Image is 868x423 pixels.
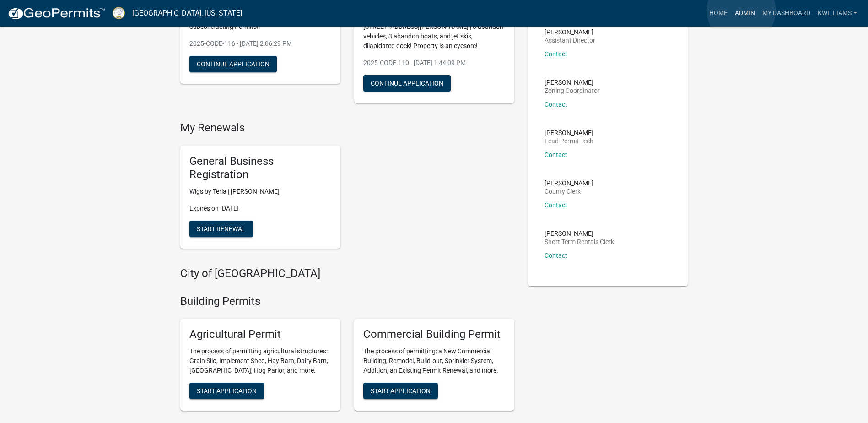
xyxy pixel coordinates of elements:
p: [PERSON_NAME] [545,29,595,35]
button: Continue Application [189,56,277,72]
button: Continue Application [363,75,451,92]
p: Assistant Director [545,37,595,43]
a: Contact [545,201,567,209]
img: Putnam County, Georgia [113,7,125,19]
p: [PERSON_NAME] [545,230,614,237]
h4: Building Permits [180,295,514,308]
p: The process of permitting: a New Commercial Building, Remodel, Build-out, Sprinkler System, Addit... [363,347,505,375]
p: 2025-CODE-116 - [DATE] 2:06:29 PM [189,39,331,49]
p: The process of permitting agricultural structures: Grain Silo, Implement Shed, Hay Barn, Dairy Ba... [189,347,331,375]
a: [GEOGRAPHIC_DATA], [US_STATE] [132,5,242,21]
a: Admin [731,5,759,22]
p: 339 [PERSON_NAME] Dr. right next to [STREET_ADDRESS][PERSON_NAME] | 3 abandon vehicles, 3 abandon... [363,12,505,51]
a: Contact [545,252,567,259]
a: Contact [545,101,567,108]
h4: City of [GEOGRAPHIC_DATA] [180,267,514,280]
a: kwilliams [814,5,861,22]
p: Short Term Rentals Clerk [545,239,614,245]
a: My Dashboard [759,5,814,22]
button: Start Application [189,383,264,399]
p: Expires on [DATE] [189,204,331,213]
span: Start Renewal [197,225,246,232]
span: Start Application [197,387,257,395]
p: Wigs by Teria | [PERSON_NAME] [189,187,331,196]
p: [PERSON_NAME] [545,130,593,136]
h5: General Business Registration [189,155,331,181]
p: [PERSON_NAME] [545,79,600,86]
a: Contact [545,151,567,158]
button: Start Renewal [189,221,253,237]
h5: Agricultural Permit [189,328,331,341]
p: [PERSON_NAME] [545,180,593,186]
h5: Commercial Building Permit [363,328,505,341]
button: Start Application [363,383,438,399]
p: Lead Permit Tech [545,138,593,144]
wm-registration-list-section: My Renewals [180,121,514,255]
p: 2025-CODE-110 - [DATE] 1:44:09 PM [363,58,505,68]
a: Home [706,5,731,22]
span: Start Application [371,387,431,395]
p: County Clerk [545,188,593,195]
p: Zoning Coordinator [545,87,600,94]
a: Contact [545,50,567,58]
h4: My Renewals [180,121,514,135]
